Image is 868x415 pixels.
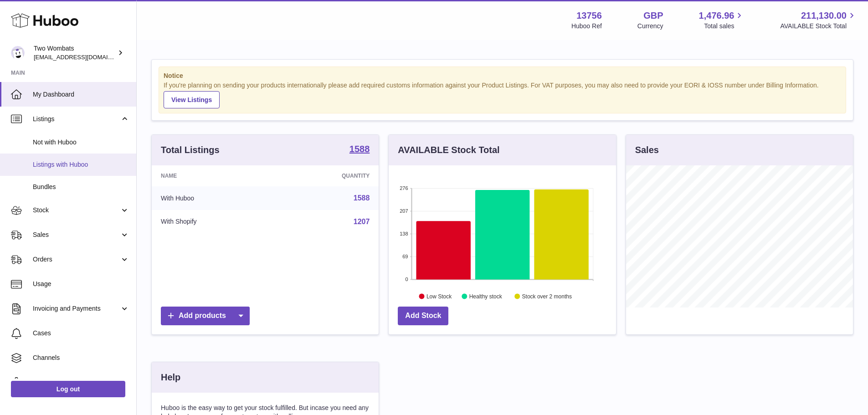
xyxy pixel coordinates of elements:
strong: 13756 [576,10,602,22]
div: Huboo Ref [571,22,602,31]
th: Name [152,165,274,186]
a: 1588 [354,194,370,202]
span: Stock [33,206,120,215]
text: 207 [400,208,408,214]
text: 138 [400,231,408,236]
span: Not with Huboo [33,138,129,147]
span: 211,130.00 [801,10,847,22]
span: Usage [33,280,129,288]
td: With Huboo [152,186,274,210]
div: Two Wombats [34,44,116,61]
a: 1,476.96 Total sales [699,10,745,31]
span: [EMAIL_ADDRESS][DOMAIN_NAME] [34,53,134,61]
h3: AVAILABLE Stock Total [398,144,499,156]
span: 1,476.96 [699,10,734,22]
th: Quantity [274,165,379,186]
h3: Total Listings [161,144,220,156]
span: Cases [33,329,129,338]
a: Log out [11,381,125,397]
a: 1588 [349,144,370,155]
td: With Shopify [152,210,274,234]
text: 276 [400,185,408,191]
strong: GBP [643,10,663,22]
div: If you're planning on sending your products internationally please add required customs informati... [164,81,841,108]
a: 1207 [354,218,370,225]
a: Add products [161,307,250,325]
span: My Dashboard [33,90,129,99]
span: Invoicing and Payments [33,304,120,313]
h3: Sales [635,144,659,156]
text: Low Stock [426,293,452,299]
span: Total sales [704,22,745,31]
span: Orders [33,255,120,264]
text: 0 [406,277,408,282]
img: internalAdmin-13756@internal.huboo.com [11,46,25,60]
a: View Listings [164,91,220,108]
text: Healthy stock [469,293,503,299]
span: Channels [33,354,129,362]
span: Listings [33,115,120,123]
span: Listings with Huboo [33,160,129,169]
h3: Help [161,371,180,384]
text: 69 [403,254,408,259]
strong: 1588 [349,144,370,154]
span: Sales [33,231,120,239]
span: Settings [33,378,129,387]
div: Currency [637,22,663,31]
span: Bundles [33,183,129,191]
a: 211,130.00 AVAILABLE Stock Total [780,10,857,31]
a: Add Stock [398,307,448,325]
text: Stock over 2 months [522,293,572,299]
span: AVAILABLE Stock Total [780,22,857,31]
strong: Notice [164,72,841,80]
